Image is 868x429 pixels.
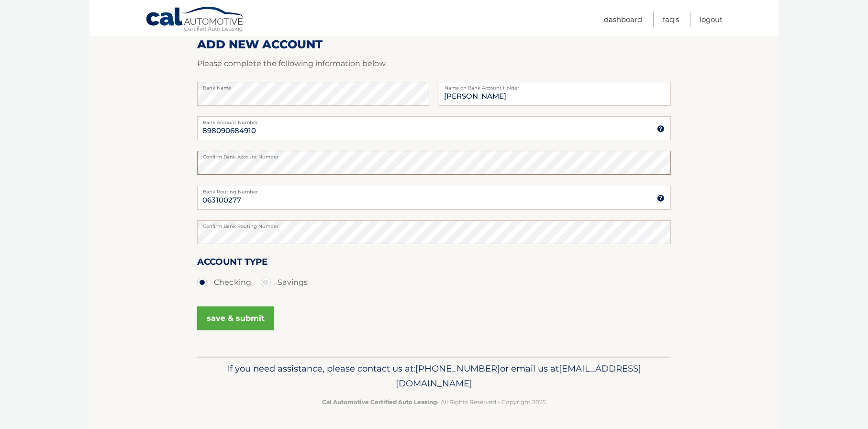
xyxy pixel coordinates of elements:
[415,363,500,374] span: [PHONE_NUMBER]
[439,82,671,106] input: Name on Account (Account Holder Name)
[197,186,671,210] input: Bank Routing Number
[322,398,437,406] strong: Cal Automotive Certified Auto Leasing
[197,306,274,330] button: save & submit
[604,11,642,27] a: Dashboard
[439,82,671,90] label: Name on Bank Account Holder
[657,194,665,202] img: tooltip.svg
[197,186,671,193] label: Bank Routing Number
[700,11,723,27] a: Logout
[203,397,665,407] p: - All Rights Reserved - Copyright 2025
[197,255,267,272] label: Account Type
[197,220,671,228] label: Confirm Bank Routing Number
[197,151,671,158] label: Confirm Bank Account Number
[197,82,429,90] label: Bank Name
[197,37,671,52] h2: ADD NEW ACCOUNT
[197,116,671,140] input: Bank Account Number
[663,11,679,27] a: FAQ's
[657,125,665,133] img: tooltip.svg
[261,273,308,292] label: Savings
[197,116,671,124] label: Bank Account Number
[197,273,251,292] label: Checking
[203,361,665,392] p: If you need assistance, please contact us at: or email us at
[197,57,671,70] p: Please complete the following information below.
[145,6,246,34] a: Cal Automotive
